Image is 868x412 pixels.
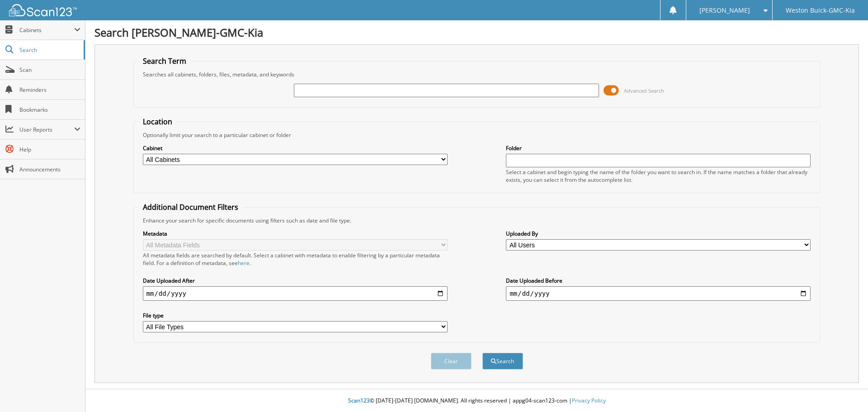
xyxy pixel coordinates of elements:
span: Weston Buick-GMC-Kia [786,8,855,13]
span: User Reports [19,126,74,133]
span: Scan [19,66,80,74]
div: Optionally limit your search to a particular cabinet or folder [138,131,816,139]
span: Cabinets [19,26,74,34]
span: [PERSON_NAME] [699,8,750,13]
div: Enhance your search for specific documents using filters such as date and file type. [138,217,816,224]
span: Reminders [19,86,80,94]
h1: Search [PERSON_NAME]-GMC-Kia [94,25,859,40]
legend: Location [138,117,177,127]
div: © [DATE]-[DATE] [DOMAIN_NAME]. All rights reserved | appg04-scan123-com | [85,390,868,412]
label: File type [143,312,448,319]
div: All metadata fields are searched by default. Select a cabinet with metadata to enable filtering b... [143,251,448,267]
a: Privacy Policy [572,397,606,404]
span: Help [19,146,80,153]
button: Search [482,353,523,369]
span: Bookmarks [19,106,80,114]
label: Date Uploaded Before [506,277,811,284]
input: start [143,286,448,301]
input: end [506,286,811,301]
a: here [238,259,250,267]
label: Date Uploaded After [143,277,448,284]
legend: Search Term [138,56,191,66]
span: Advanced Search [624,87,664,94]
div: Searches all cabinets, folders, files, metadata, and keywords [138,71,816,78]
label: Metadata [143,230,448,237]
span: Announcements [19,166,80,173]
button: Clear [431,353,472,369]
span: Search [19,46,79,54]
legend: Additional Document Filters [138,202,243,212]
div: Select a cabinet and begin typing the name of the folder you want to search in. If the name match... [506,168,811,184]
label: Folder [506,144,811,152]
img: scan123-logo-white.svg [9,4,77,16]
label: Uploaded By [506,230,811,237]
span: Scan123 [348,397,370,404]
label: Cabinet [143,144,448,152]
